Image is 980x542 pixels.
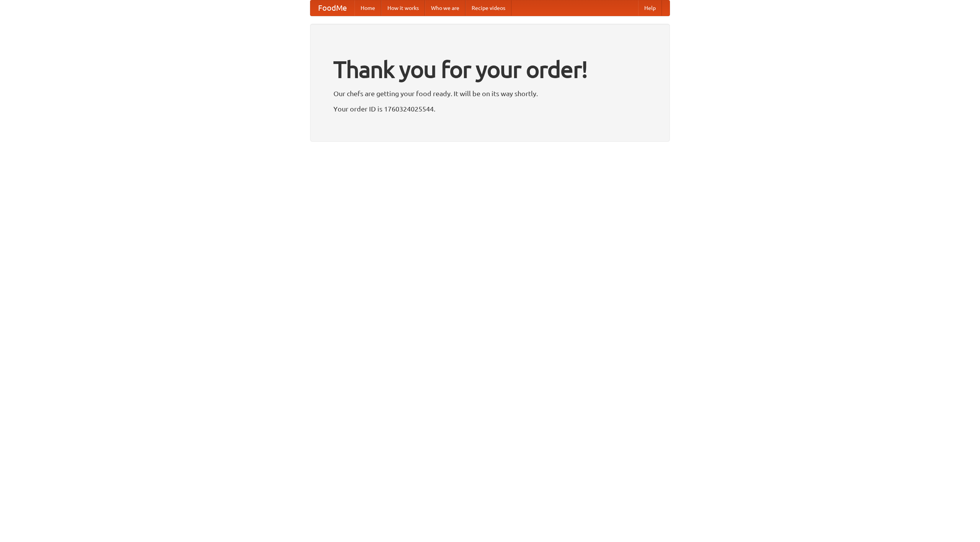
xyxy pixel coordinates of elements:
h1: Thank you for your order! [333,51,647,88]
a: Recipe videos [465,0,511,16]
a: Home [354,0,381,16]
a: FoodMe [310,0,354,16]
a: Who we are [425,0,465,16]
p: Your order ID is 1760324025544. [333,103,647,115]
a: Help [638,0,662,16]
a: How it works [381,0,425,16]
p: Our chefs are getting your food ready. It will be on its way shortly. [333,88,647,99]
